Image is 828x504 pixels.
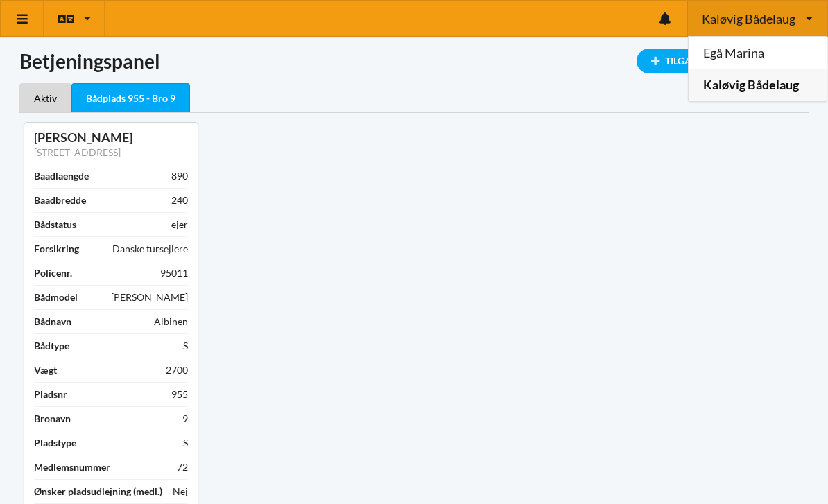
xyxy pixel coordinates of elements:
div: ejer [171,218,188,232]
span: Kaløvig Bådelaug [702,12,795,25]
div: Baadlaengde [34,169,89,183]
div: Forsikring [34,242,79,256]
div: S [183,339,188,353]
div: Bådplads 955 - Bro 9 [71,83,190,113]
div: Pladsnr [34,388,67,401]
h1: Betjeningspanel [19,49,809,73]
div: Albinen [154,315,188,329]
div: Aktiv [19,83,71,112]
a: [STREET_ADDRESS] [34,146,121,158]
div: 72 [177,460,188,474]
div: Baadbredde [34,193,86,207]
div: Pladstype [34,436,76,450]
div: [PERSON_NAME] [34,130,188,146]
a: Egå Marina [689,37,827,69]
div: Medlemsnummer [34,460,110,474]
div: Tilgængelige Produkter [637,49,809,73]
div: Nej [173,485,188,498]
a: Kaløvig Bådelaug [689,69,827,101]
div: Ønsker pladsudlejning (medl.) [34,485,162,498]
div: 9 [182,412,188,426]
div: 890 [171,169,188,183]
div: 95011 [160,266,188,280]
div: Danske tursejlere [112,242,188,256]
div: 2700 [166,363,188,377]
div: 955 [171,388,188,401]
div: S [183,436,188,450]
div: Bådstatus [34,218,76,232]
div: 240 [171,193,188,207]
div: [PERSON_NAME] [111,290,188,304]
div: Bronavn [34,412,71,426]
div: Bådnavn [34,315,71,329]
div: Bådtype [34,339,69,353]
div: Bådmodel [34,290,78,304]
div: Policenr. [34,266,72,280]
div: Vægt [34,363,57,377]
